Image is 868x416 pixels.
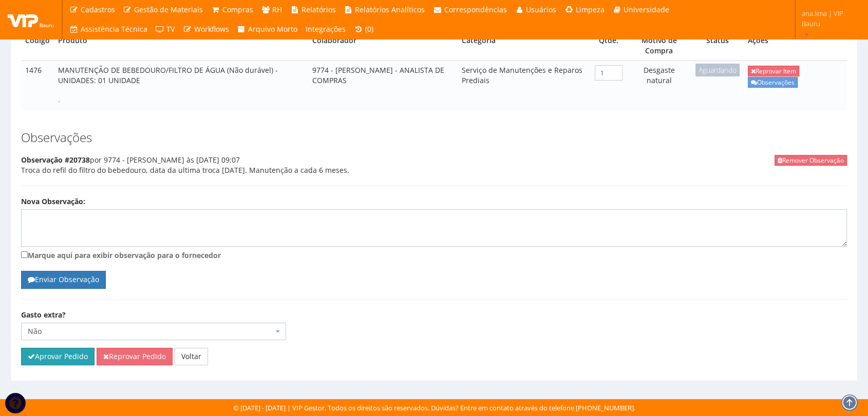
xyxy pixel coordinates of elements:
[576,5,605,14] span: Limpeza
[233,19,302,39] a: Arquivo Morto
[627,31,692,61] th: Motivo de Compra
[21,31,54,61] th: Código
[54,31,308,61] th: Produto
[175,348,208,365] a: Voltar
[691,31,744,61] th: Status
[301,19,350,39] a: Integrações
[444,5,507,14] span: Correspondências
[248,24,297,34] span: Arquivo Morto
[744,31,847,61] th: Ações
[194,24,229,34] span: Workflows
[365,24,373,34] span: (0)
[21,310,66,320] label: Gasto extra?
[21,155,90,165] strong: Observação #20738
[21,61,54,110] td: 1476
[350,19,378,39] a: (0)
[695,64,740,76] span: Aguardando
[8,12,54,27] img: logo
[748,66,799,76] a: Reprovar Item
[28,326,273,336] span: Não
[97,348,173,365] button: Reprovar Pedido
[624,5,669,14] span: Universidade
[179,19,233,39] a: Workflows
[591,31,627,61] th: Quantidade
[81,24,147,34] span: Assistência Técnica
[134,5,203,14] span: Gestão de Materiais
[308,61,458,110] td: 9774 - [PERSON_NAME] - ANALISTA DE COMPRAS
[21,271,106,288] button: Enviar Observação
[65,19,152,39] a: Assistência Técnica
[272,5,282,14] span: RH
[21,249,847,261] label: Marque aqui para exibir observação para o fornecedor
[802,8,855,29] span: ana.lima | VIP Bauru
[233,403,635,413] div: © [DATE] - [DATE] | VIP Gestor. Todos os direitos são reservados. Dúvidas? Entre em contato atrav...
[21,196,85,207] label: Nova Observação:
[21,131,847,144] h3: Observações
[222,5,253,14] span: Compras
[166,24,175,34] span: TV
[54,61,308,110] td: MANUTENÇÃO DE BEBEDOURO/FILTRO DE ÁGUA (Não durável) - UNIDADES: 01 UNIDADE
[458,61,591,110] td: Serviço de Manutenções e Reparos Prediais
[306,24,346,34] span: Integrações
[21,155,847,186] div: por 9774 - [PERSON_NAME] às [DATE] 09:07 Troca do refil do filtro do bebedouro, data da ultima tr...
[748,77,798,88] a: Observações
[308,31,458,61] th: Colaborador
[458,31,591,61] th: Categoria do Produto
[301,5,336,14] span: Relatórios
[627,61,692,110] td: Desgaste natural
[526,5,556,14] span: Usuários
[58,96,61,106] span: -
[81,5,115,14] span: Cadastros
[152,19,179,39] a: TV
[355,5,425,14] span: Relatórios Analíticos
[21,348,95,365] button: Aprovar Pedido
[775,155,847,166] button: Remover Observação
[21,251,28,258] input: Marque aqui para exibir observação para o fornecedor
[21,323,286,340] span: Não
